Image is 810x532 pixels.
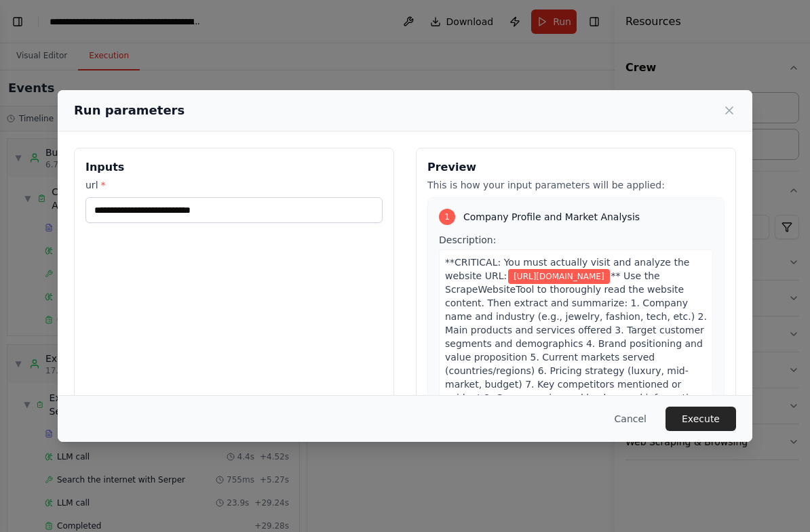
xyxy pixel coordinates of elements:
span: Company Profile and Market Analysis [463,210,640,224]
h3: Inputs [85,159,383,176]
div: 1 [439,209,455,225]
span: Variable: url [508,269,609,284]
p: This is how your input parameters will be applied: [427,178,725,192]
span: **CRITICAL: You must actually visit and analyze the website URL: [445,257,689,281]
button: Execute [666,407,736,431]
label: url [85,178,383,192]
h2: Run parameters [74,101,185,120]
span: Description: [439,234,496,245]
h3: Preview [427,159,725,176]
button: Cancel [604,407,657,431]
